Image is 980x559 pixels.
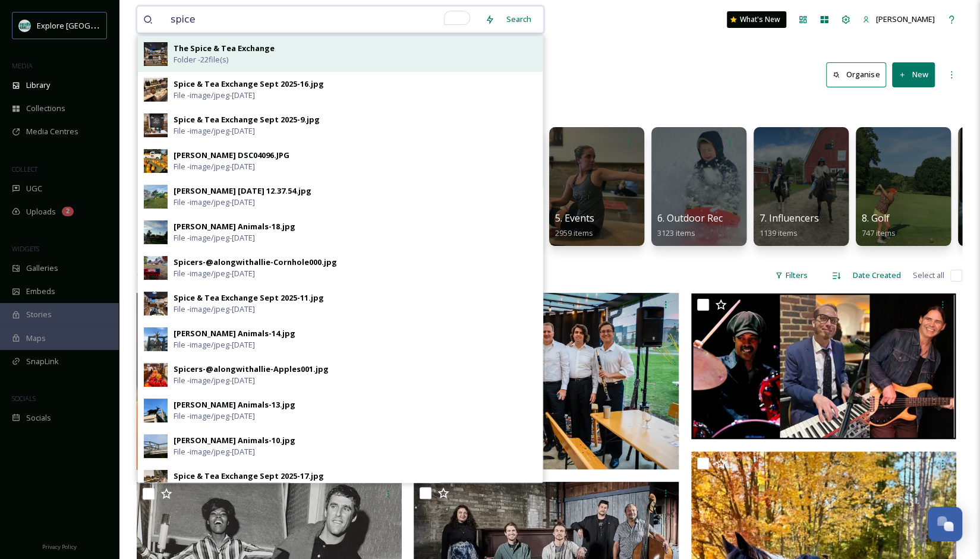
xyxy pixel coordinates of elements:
img: r+c.jpg.webp [137,293,402,470]
div: Spice & Tea Exchange Sept 2025-9.jpg [174,114,320,125]
span: SOCIALS [12,394,36,403]
a: 8. Golf747 items [862,213,896,238]
span: File - image/jpeg - [DATE] [174,339,255,350]
a: 6. Outdoor Rec3123 items [657,213,723,238]
div: Spice & Tea Exchange Sept 2025-16.jpg [174,78,324,90]
img: 30730d1e-e02b-4d38-9ac6-6fbbc85f677a.jpg [144,42,168,66]
span: Library [26,80,50,91]
a: 7. Influencers1139 items [760,213,819,238]
span: 747 items [862,228,896,238]
span: WIDGETS [12,244,39,253]
span: 5. Events [555,211,594,225]
input: To enrich screen reader interactions, please activate Accessibility in Grammarly extension settings [165,7,479,33]
span: File - image/jpeg - [DATE] [174,232,255,244]
span: File - image/jpeg - [DATE] [174,90,255,101]
div: [PERSON_NAME] Animals-14.jpg [174,328,295,339]
span: Media Centres [26,126,78,137]
span: COLLECT [12,165,37,173]
span: 1139 items [760,228,798,238]
div: [PERSON_NAME] Animals-10.jpg [174,435,295,446]
div: Spice & Tea Exchange Sept 2025-11.jpg [174,292,324,304]
a: What's New [727,11,786,28]
div: Spicers-@alongwithallie-Apples001.jpg [174,364,329,375]
span: File - image/jpeg - [DATE] [174,446,255,457]
div: Filters [769,264,814,287]
span: File - image/jpeg - [DATE] [174,304,255,315]
span: 3123 items [657,228,695,238]
img: 1c05b4c8-d583-471a-bb10-25c8d023957f.jpg [144,292,168,315]
img: 0a145923-c507-4e34-b766-366d1cd2a5fc.jpg [144,470,168,494]
img: 8b1f4022-7c5e-4ffc-89cc-56354447f1f6.jpg [144,185,168,209]
span: File - image/jpeg - [DATE] [174,268,255,279]
span: Socials [26,412,51,424]
span: SnapLink [26,356,59,367]
strong: The Spice & Tea Exchange [174,43,275,53]
span: UGC [26,183,42,194]
span: Galleries [26,263,58,274]
button: Organise [826,62,886,87]
a: Organise [826,62,892,87]
span: File - image/jpeg - [DATE] [174,375,255,386]
img: 21450494-1aa4-4abe-8bf2-a0abfbb2f70a.jpg [144,256,168,280]
span: [PERSON_NAME] [876,14,935,24]
span: Maps [26,333,46,344]
span: Uploads [26,206,56,217]
span: 9 file s [137,270,156,281]
span: File - image/jpeg - [DATE] [174,197,255,208]
div: Spice & Tea Exchange Sept 2025-17.jpg [174,470,324,482]
div: [PERSON_NAME] [DATE] 12.37.54.jpg [174,185,311,197]
div: Date Created [847,264,907,287]
span: File - image/jpeg - [DATE] [174,482,255,493]
a: [PERSON_NAME] [856,8,941,31]
img: 0db8ebb5-f0a7-41b5-b04a-c3dad70f7fd1.jpg [144,327,168,351]
div: 2 [62,207,74,216]
button: Open Chat [928,507,962,541]
span: 7. Influencers [760,211,819,225]
img: a1632f91-01ee-4e46-ab0e-f7b5eb846d3d.jpg [144,363,168,387]
img: chuck's+ks.jpg.webp [414,293,679,470]
a: Privacy Policy [42,539,77,553]
span: 8. Golf [862,211,890,225]
span: Explore [GEOGRAPHIC_DATA][PERSON_NAME] [37,20,200,31]
span: File - image/jpeg - [DATE] [174,161,255,172]
span: 6. Outdoor Rec [657,211,723,225]
div: [PERSON_NAME] DSC04096.JPG [174,150,289,161]
span: Privacy Policy [42,543,77,551]
span: Select all [913,270,944,281]
div: [PERSON_NAME] Animals-13.jpg [174,399,295,410]
span: Folder - 22 file(s) [174,54,228,65]
span: Embeds [26,286,55,297]
span: Stories [26,309,52,320]
img: The+Brothers+Groove+all+3.png.webp [691,293,956,440]
img: a2550d7b-608d-46ea-b434-655d40b7327d.jpg [144,149,168,173]
span: File - image/jpeg - [DATE] [174,125,255,137]
span: File - image/jpeg - [DATE] [174,410,255,422]
a: 5. Events2959 items [555,213,594,238]
img: dbbc738c-d790-4722-a5a3-76dc58f4fdc6.jpg [144,399,168,422]
div: Search [500,8,537,31]
img: 08b42477-f033-4e5a-8a5c-fe3dd71ec826.jpg [144,434,168,458]
div: Spicers-@alongwithallie-Cornhole000.jpg [174,257,337,268]
button: New [892,62,935,87]
img: 67e7af72-b6c8-455a-acf8-98e6fe1b68aa.avif [19,20,31,31]
img: c18214e7-ba90-4488-90b1-a1da15c78622.jpg [144,220,168,244]
img: 1283de64-d597-4991-a3a4-346a3b464578.jpg [144,113,168,137]
span: Collections [26,103,65,114]
span: 2959 items [555,228,593,238]
span: MEDIA [12,61,33,70]
div: [PERSON_NAME] Animals-18.jpg [174,221,295,232]
img: 15406ce5-588a-48c7-8b98-ab67fd3bcd23.jpg [144,78,168,102]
